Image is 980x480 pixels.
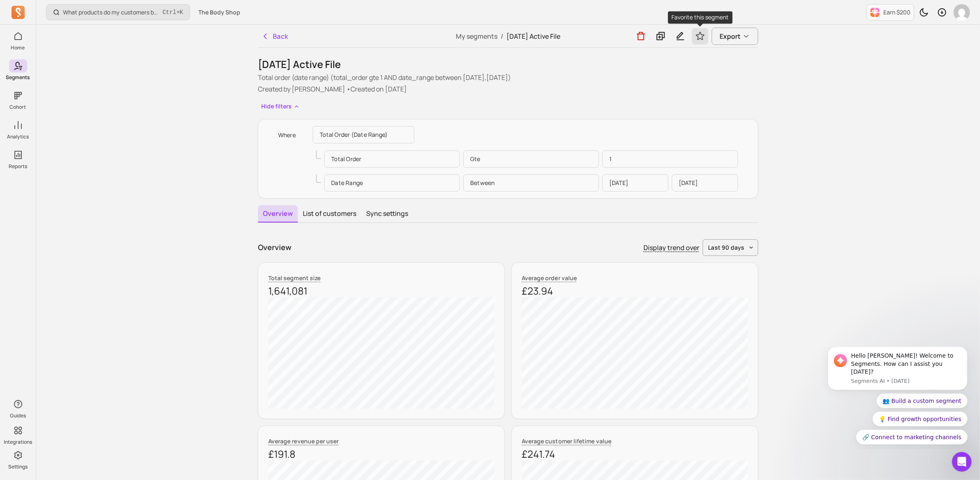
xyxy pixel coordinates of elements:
[258,242,291,253] p: Overview
[712,28,758,45] button: Export
[4,439,32,445] p: Integrations
[916,4,932,21] button: Toggle dark mode
[522,284,748,297] p: £23.94
[268,274,320,282] span: Total segment size
[258,28,292,44] button: Back
[361,205,413,222] button: Sync settings
[268,447,495,461] p: £191.8
[193,5,245,20] button: The Body Shop
[7,133,29,140] p: Analytics
[692,28,708,44] button: Toggle favorite
[163,8,183,16] span: +
[463,150,599,168] p: gte
[10,412,26,419] p: Guides
[954,4,970,21] img: avatar
[456,32,497,41] a: My segments
[602,150,738,168] p: 1
[643,243,699,253] p: Display trend over
[708,244,745,252] span: last 90 days
[324,150,460,168] p: Total order
[952,452,972,472] iframe: Intercom live chat
[720,31,741,41] span: Export
[258,58,758,71] h1: [DATE] Active File
[522,274,577,282] span: Average order value
[298,205,361,222] button: List of customers
[46,4,190,20] button: What products do my customers buy in the same order?Ctrl+K
[11,44,25,51] p: Home
[313,126,414,143] p: Total order (date range)
[9,396,27,421] button: Guides
[163,8,176,16] kbd: Ctrl
[463,174,599,192] p: between
[180,9,183,16] kbd: K
[258,205,298,222] button: Overview
[10,104,26,110] p: Cohort
[278,131,296,139] p: Where
[522,437,611,445] span: Average customer lifetime value
[883,8,910,16] p: Earn $200
[198,8,240,16] span: The Body Shop
[8,464,28,470] p: Settings
[866,4,914,21] button: Earn $200
[268,297,495,409] canvas: chart
[672,174,738,192] p: [DATE]
[63,8,159,16] p: What products do my customers buy in the same order?
[602,174,669,192] p: [DATE]
[9,163,27,170] p: Reports
[497,32,506,41] span: /
[815,347,980,450] iframe: Intercom notifications message
[258,73,758,82] p: Total order (date range) (total_order gte 1 AND date_range between [DATE],[DATE])
[6,74,30,81] p: Segments
[268,437,339,445] span: Average revenue per user
[522,297,748,409] canvas: chart
[258,84,758,94] p: Created by [PERSON_NAME] • Created on [DATE]
[324,174,460,192] p: Date range
[703,239,758,256] button: last 90 days
[268,284,495,297] p: 1,641,081
[522,447,748,461] p: £241.74
[258,101,303,112] button: Hide filters
[506,32,560,41] span: [DATE] Active File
